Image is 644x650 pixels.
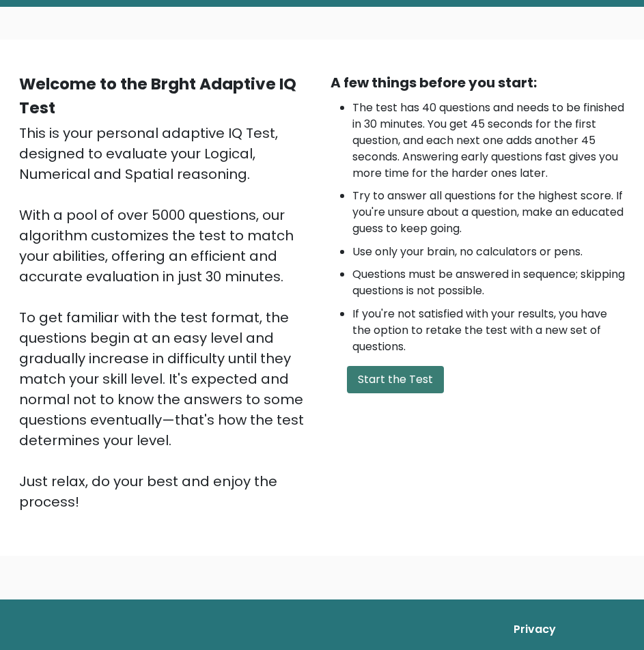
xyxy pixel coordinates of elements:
li: If you're not satisfied with your results, you have the option to retake the test with a new set ... [352,306,626,355]
li: The test has 40 questions and needs to be finished in 30 minutes. You get 45 seconds for the firs... [352,100,626,182]
li: Questions must be answered in sequence; skipping questions is not possible. [352,266,626,299]
b: Welcome to the Brght Adaptive IQ Test [19,73,296,119]
div: A few things before you start: [331,72,626,93]
div: This is your personal adaptive IQ Test, designed to evaluate your Logical, Numerical and Spatial ... [19,123,314,512]
li: Use only your brain, no calculators or pens. [352,244,626,260]
a: Privacy [514,616,636,643]
button: Start the Test [347,366,444,393]
li: Try to answer all questions for the highest score. If you're unsure about a question, make an edu... [352,188,626,237]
